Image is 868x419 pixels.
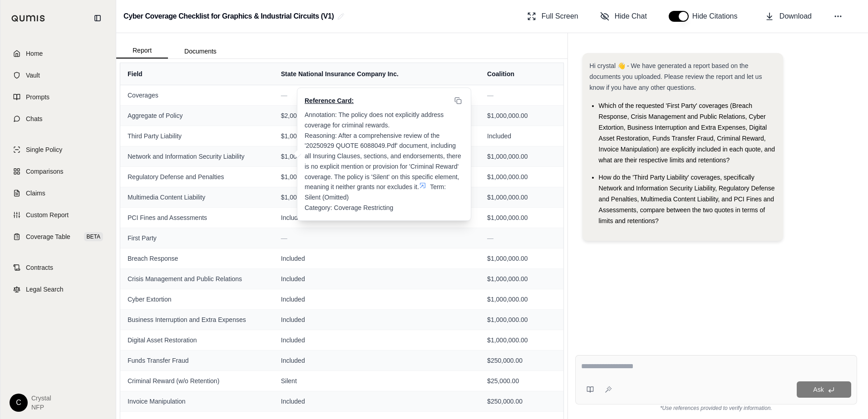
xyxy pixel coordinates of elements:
[523,7,582,25] button: Full Screen
[128,213,266,222] span: PCI Fines and Assessments
[128,172,266,181] span: Regulatory Defense and Penalties
[128,254,266,263] span: Breach Response
[453,95,464,106] button: Copy to clipboard
[90,11,105,25] button: Collapse sidebar
[615,11,647,22] span: Hide Chat
[26,167,63,176] span: Comparisons
[281,132,473,141] span: $1,000,000.00
[281,152,473,161] span: $1,000,000.00
[6,279,110,299] a: Legal Search
[120,63,274,85] th: Field
[6,227,110,247] a: Coverage TableBETA
[779,11,812,22] span: Download
[487,376,556,385] span: $25,000.00
[487,397,556,406] span: $250,000.00
[281,397,473,406] span: Included
[128,336,266,345] span: Digital Asset Restoration
[31,403,51,412] span: NFP
[281,111,473,120] span: $2,000,000.00
[123,8,334,24] h2: Cyber Coverage Checklist for Graphics & Industrial Circuits (V1)
[128,315,266,324] span: Business Interruption and Extra Expenses
[281,172,473,181] span: $1,000,000.00
[797,381,851,398] button: Ask
[26,71,40,80] span: Vault
[599,102,775,164] span: Which of the requested 'First Party' coverages (Breach Response, Crisis Management and Public Rel...
[11,15,45,22] img: Qumis Logo
[487,152,556,161] span: $1,000,000.00
[6,140,110,160] a: Single Policy
[487,172,556,181] span: $1,000,000.00
[6,258,110,278] a: Contracts
[128,91,266,100] span: Coverages
[281,376,473,385] span: Silent
[487,274,556,283] span: $1,000,000.00
[6,87,110,107] a: Prompts
[128,356,266,365] span: Funds Transfer Fraud
[575,404,857,412] div: *Use references provided to verify information.
[281,295,473,304] span: Included
[487,336,556,345] span: $1,000,000.00
[590,62,762,91] span: Hi crystal 👋 - We have generated a report based on the documents you uploaded. Please review the ...
[128,295,266,304] span: Cyber Extortion
[6,65,110,85] a: Vault
[26,189,45,198] span: Claims
[26,263,53,272] span: Contracts
[281,193,473,202] span: $1,000,000.00
[305,183,448,211] span: Term: Silent (Omitted) Category: Coverage Restricting
[281,254,473,263] span: Included
[305,96,354,105] span: Reference Card:
[487,213,556,222] span: $1,000,000.00
[281,92,287,99] span: —
[116,43,168,58] button: Report
[6,109,110,129] a: Chats
[487,193,556,202] span: $1,000,000.00
[281,234,287,242] span: —
[487,234,493,242] span: —
[168,44,233,58] button: Documents
[26,145,62,154] span: Single Policy
[26,93,49,102] span: Prompts
[128,397,266,406] span: Invoice Manipulation
[26,285,64,294] span: Legal Search
[305,111,463,190] span: Annotation: The policy does not explicitly address coverage for criminal rewards. Reasoning: Afte...
[6,44,110,63] a: Home
[84,232,103,241] span: BETA
[128,132,266,141] span: Third Party Liability
[274,63,480,85] th: State National Insurance Company Inc.
[487,132,556,141] span: Included
[487,92,493,99] span: —
[31,394,51,403] span: crystal
[128,111,266,120] span: Aggregate of Policy
[761,7,815,25] button: Download
[26,210,69,219] span: Custom Report
[281,356,473,365] span: Included
[487,111,556,120] span: $1,000,000.00
[487,254,556,263] span: $1,000,000.00
[542,11,578,22] span: Full Screen
[692,11,743,22] span: Hide Citations
[281,274,473,283] span: Included
[487,315,556,324] span: $1,000,000.00
[128,274,266,283] span: Crisis Management and Public Relations
[128,193,266,202] span: Multimedia Content Liability
[480,63,563,85] th: Coalition
[281,315,473,324] span: Included
[6,205,110,225] a: Custom Report
[128,234,266,243] span: First Party
[487,356,556,365] span: $250,000.00
[10,394,28,412] div: C
[128,152,266,161] span: Network and Information Security Liability
[597,7,651,25] button: Hide Chat
[599,174,775,224] span: How do the 'Third Party Liability' coverages, specifically Network and Information Security Liabi...
[26,49,43,58] span: Home
[26,114,43,123] span: Chats
[813,386,824,393] span: Ask
[128,376,266,385] span: Criminal Reward (w/o Retention)
[6,183,110,203] a: Claims
[26,232,70,241] span: Coverage Table
[487,295,556,304] span: $1,000,000.00
[6,161,110,181] a: Comparisons
[281,213,473,222] span: Included
[281,336,473,345] span: Included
